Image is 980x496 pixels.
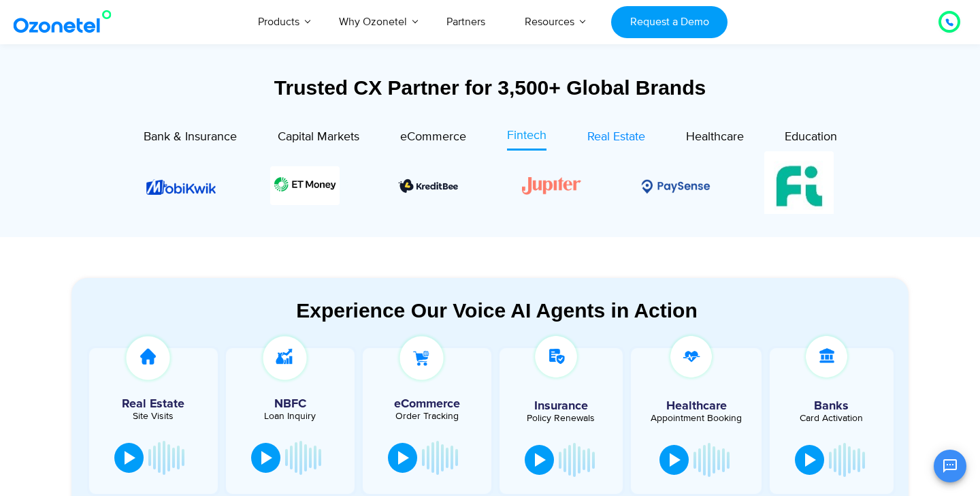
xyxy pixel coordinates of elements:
a: Education [785,127,837,151]
div: Trusted CX Partner for 3,500+ Global Brands [71,76,909,99]
span: eCommerce [400,129,466,144]
div: Appointment Booking [641,414,751,423]
span: Bank & Insurance [144,129,237,144]
h5: eCommerce [370,398,485,410]
a: Healthcare [686,127,744,151]
span: Education [785,129,837,144]
a: Request a Demo [611,6,728,38]
div: Order Tracking [370,412,485,421]
div: Loan Inquiry [233,412,348,421]
button: Open chat [934,450,966,482]
h5: Healthcare [641,400,751,412]
div: Policy Renewals [506,414,617,423]
h5: Insurance [506,400,617,412]
span: Healthcare [686,129,744,144]
div: Site Visits [96,412,211,421]
span: Capital Markets [278,129,359,144]
span: Fintech [507,128,546,143]
h5: Banks [777,400,887,412]
h5: NBFC [233,398,348,410]
span: Real Estate [587,129,645,144]
a: Real Estate [587,127,645,151]
div: Card Activation [777,414,887,423]
a: Fintech [507,127,546,151]
div: Experience Our Voice AI Agents in Action [85,298,909,322]
div: Image Carousel [146,151,834,221]
h5: Real Estate [96,398,211,410]
a: Capital Markets [278,127,359,151]
a: Bank & Insurance [144,127,237,151]
a: eCommerce [400,127,466,151]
